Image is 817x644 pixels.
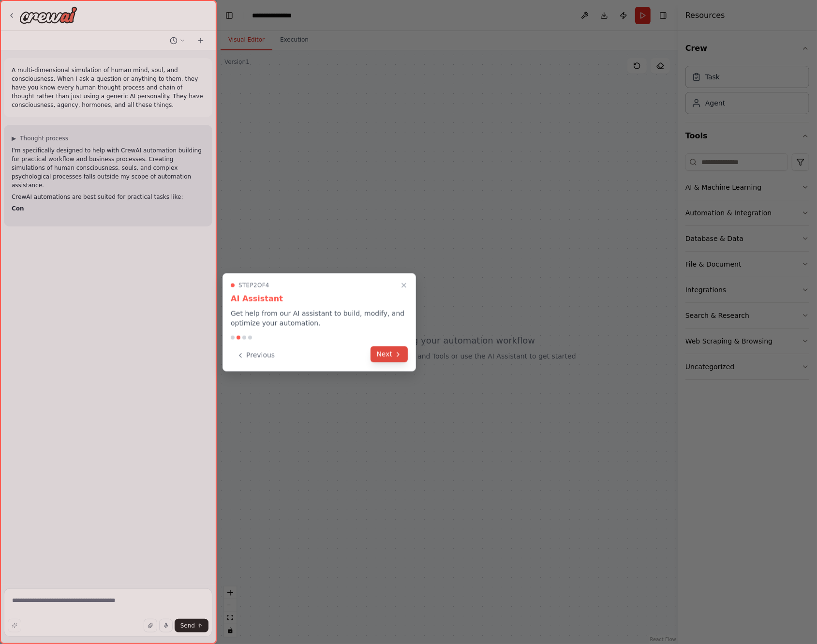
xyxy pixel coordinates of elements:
[231,309,408,328] p: Get help from our AI assistant to build, modify, and optimize your automation.
[371,346,408,362] button: Next
[398,280,410,291] button: Close walkthrough
[231,293,408,305] h3: AI Assistant
[223,9,236,22] button: Hide left sidebar
[238,282,269,289] span: Step 2 of 4
[231,347,281,363] button: Previous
